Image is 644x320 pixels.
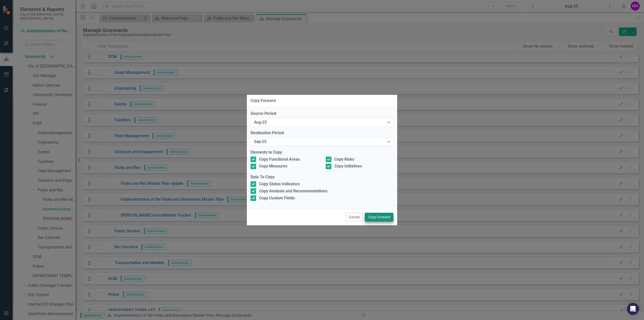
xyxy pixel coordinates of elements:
[365,213,393,222] button: Copy Forward
[254,139,385,145] div: Sep-25
[259,163,287,169] div: Copy Measures
[251,150,393,155] label: Elements to Copy
[259,188,327,194] div: Copy Analysis and Recommendations
[346,213,363,222] button: Cancel
[259,181,300,187] div: Copy Status Indicators
[251,111,393,117] label: Source Period
[334,163,362,169] div: Copy Initiatives
[251,174,393,180] label: Data To Copy
[254,119,385,125] div: Aug-25
[627,303,639,315] div: Open Intercom Messenger
[334,157,354,162] div: Copy Risks
[259,157,300,162] div: Copy Functional Areas
[259,195,295,201] div: Copy Custom Fields
[251,130,393,136] label: Destination Period
[251,98,276,103] div: Copy Forward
